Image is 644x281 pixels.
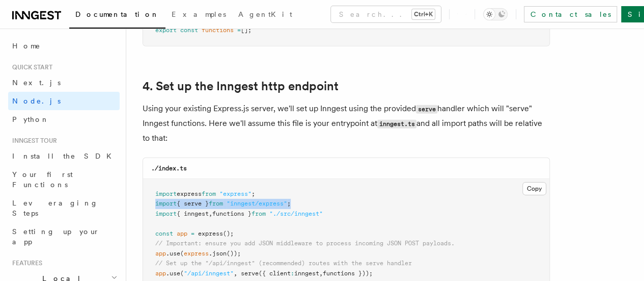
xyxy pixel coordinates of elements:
[287,200,291,207] span: ;
[155,200,177,207] span: import
[172,10,226,18] span: Examples
[177,190,202,197] span: express
[155,210,177,217] span: import
[12,170,73,189] span: Your first Functions
[177,230,187,237] span: app
[191,230,194,237] span: =
[155,250,166,257] span: app
[8,137,57,145] span: Inngest tour
[8,222,120,251] a: Setting up your app
[8,147,120,165] a: Install the SDK
[209,200,223,207] span: from
[319,270,323,277] span: ,
[219,190,251,197] span: "express"
[269,210,323,217] span: "./src/inngest"
[155,240,455,247] span: // Important: ensure you add JSON middleware to process incoming JSON POST payloads.
[238,10,292,18] span: AgentKit
[12,79,61,87] span: Next.js
[323,270,373,277] span: functions }));
[143,101,550,145] p: Using your existing Express.js server, we'll set up Inngest using the provided handler which will...
[251,190,255,197] span: ;
[8,63,52,71] span: Quick start
[12,97,61,105] span: Node.js
[291,270,294,277] span: :
[180,250,184,257] span: (
[241,27,251,34] span: [];
[155,270,166,277] span: app
[177,210,209,217] span: { inngest
[12,227,100,246] span: Setting up your app
[12,152,118,160] span: Install the SDK
[259,270,291,277] span: ({ client
[155,230,173,237] span: const
[184,270,234,277] span: "/api/inngest"
[166,270,180,277] span: .use
[8,259,42,267] span: Features
[12,115,49,123] span: Python
[8,110,120,129] a: Python
[483,8,508,20] button: Toggle dark mode
[202,190,216,197] span: from
[212,210,251,217] span: functions }
[416,105,437,114] code: serve
[227,250,241,257] span: ());
[251,210,266,217] span: from
[184,250,209,257] span: express
[151,165,187,172] code: ./index.ts
[155,27,177,34] span: export
[180,270,184,277] span: (
[155,260,412,267] span: // Set up the "/api/inngest" (recommended) routes with the serve handler
[155,190,177,197] span: import
[12,41,41,51] span: Home
[166,250,180,257] span: .use
[237,27,241,34] span: =
[209,210,212,217] span: ,
[331,6,441,22] button: Search...Ctrl+K
[241,270,259,277] span: serve
[232,3,298,28] a: AgentKit
[143,79,339,93] a: 4. Set up the Inngest http endpoint
[165,3,232,28] a: Examples
[377,120,416,129] code: inngest.ts
[202,27,234,34] span: functions
[177,200,209,207] span: { serve }
[8,73,120,92] a: Next.js
[223,230,234,237] span: ();
[8,92,120,110] a: Node.js
[8,37,120,55] a: Home
[198,230,223,237] span: express
[524,6,617,22] a: Contact sales
[8,165,120,194] a: Your first Functions
[234,270,237,277] span: ,
[209,250,227,257] span: .json
[12,199,98,217] span: Leveraging Steps
[75,10,159,18] span: Documentation
[412,9,435,19] kbd: Ctrl+K
[294,270,319,277] span: inngest
[180,27,198,34] span: const
[227,200,287,207] span: "inngest/express"
[522,182,546,195] button: Copy
[69,3,165,29] a: Documentation
[8,194,120,222] a: Leveraging Steps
